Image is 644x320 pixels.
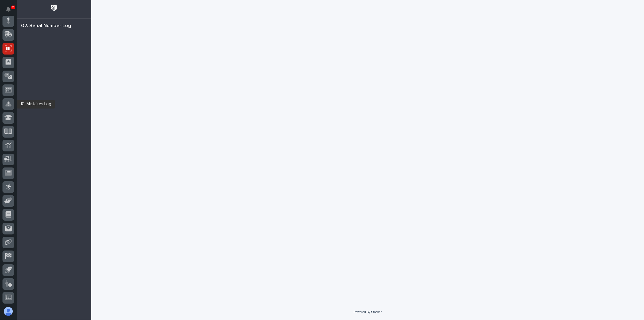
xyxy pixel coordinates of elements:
[2,3,14,15] button: Notifications
[21,23,71,29] div: 07. Serial Number Log
[7,7,14,16] div: Notifications2
[49,3,59,13] img: Workspace Logo
[354,310,382,314] a: Powered By Stacker
[12,5,14,9] p: 2
[2,306,14,317] button: users-avatar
